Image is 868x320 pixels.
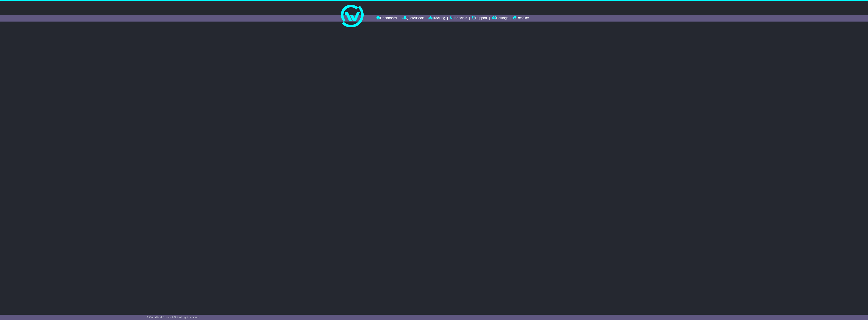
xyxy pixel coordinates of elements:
a: Dashboard [376,15,397,22]
a: Reseller [513,15,529,22]
a: Tracking [429,15,445,22]
a: Financials [450,15,467,22]
a: Support [472,15,487,22]
span: © One World Courier 2025. All rights reserved. [146,316,201,319]
a: Quote/Book [401,15,424,22]
a: Settings [492,15,508,22]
